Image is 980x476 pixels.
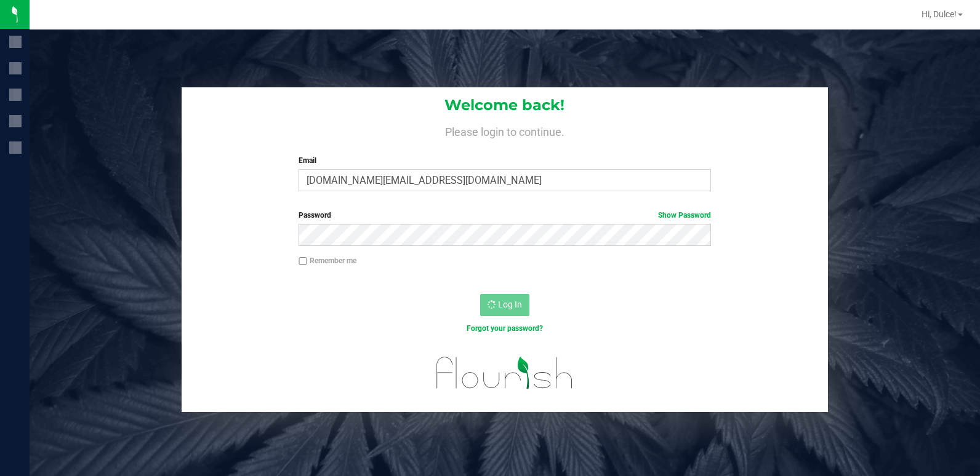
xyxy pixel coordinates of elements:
[424,347,585,399] img: flourish_logo.svg
[299,155,711,166] label: Email
[182,123,827,138] h4: Please login to continue.
[299,257,307,266] input: Remember me
[658,211,711,220] a: Show Password
[498,299,522,309] span: Log In
[299,255,356,266] label: Remember me
[480,294,529,316] button: Log In
[182,97,827,113] h1: Welcome back!
[922,9,957,19] span: Hi, Dulce!
[299,211,331,220] span: Password
[467,324,543,333] a: Forgot your password?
